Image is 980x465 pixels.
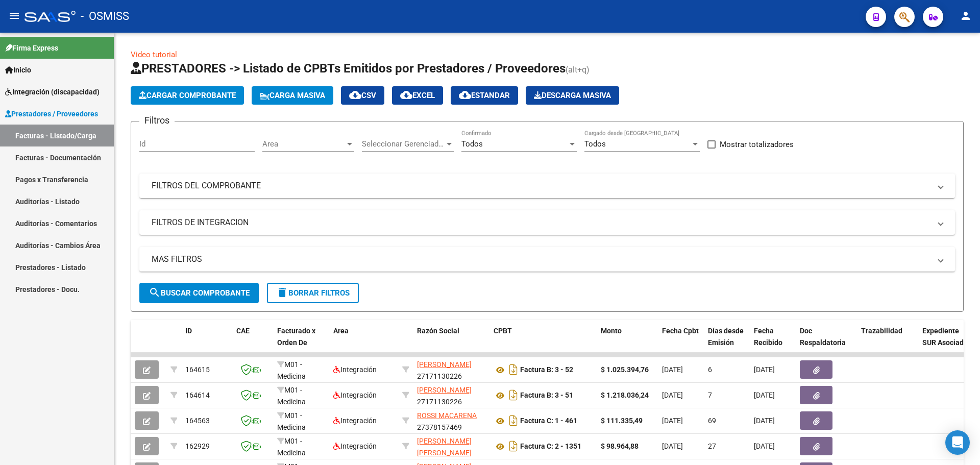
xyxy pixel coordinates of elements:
[131,50,177,59] a: Video tutorial
[276,286,288,299] mat-icon: delete
[252,86,333,105] button: Carga Masiva
[754,442,775,450] span: [DATE]
[333,391,377,399] span: Integración
[566,65,590,75] span: (alt+q)
[662,327,699,335] span: Fecha Cpbt
[276,288,350,298] span: Borrar Filtros
[861,327,902,335] span: Trazabilidad
[520,391,573,400] strong: Factura B: 3 - 51
[662,391,683,399] span: [DATE]
[601,327,622,335] span: Monto
[81,5,129,28] span: - OSMISS
[333,417,377,425] span: Integración
[277,386,306,418] span: M01 - Medicina Esencial
[267,283,359,303] button: Borrar Filtros
[417,360,472,369] span: [PERSON_NAME]
[149,286,161,299] mat-icon: search
[8,10,20,22] mat-icon: menu
[754,327,782,347] span: Fecha Recibido
[507,438,520,454] i: Descargar documento
[185,417,210,425] span: 164563
[520,366,573,374] strong: Factura B: 3 - 52
[341,86,384,105] button: CSV
[662,417,683,425] span: [DATE]
[520,417,577,425] strong: Factura C: 1 - 461
[922,327,968,347] span: Expediente SUR Asociado
[494,327,512,335] span: CPBT
[520,443,581,451] strong: Factura C: 2 - 1351
[392,86,443,105] button: EXCEL
[704,320,750,365] datatable-header-cell: Días desde Emisión
[601,442,639,450] strong: $ 98.964,88
[461,139,483,149] span: Todos
[349,91,376,100] span: CSV
[708,391,712,399] span: 7
[333,327,349,335] span: Area
[362,139,445,149] span: Seleccionar Gerenciador
[262,139,345,149] span: Area
[662,365,683,374] span: [DATE]
[960,10,972,22] mat-icon: person
[333,442,377,450] span: Integración
[750,320,796,365] datatable-header-cell: Fecha Recibido
[507,387,520,403] i: Descargar documento
[139,283,259,303] button: Buscar Comprobante
[754,417,775,425] span: [DATE]
[601,365,649,374] strong: $ 1.025.394,76
[333,365,377,374] span: Integración
[708,327,744,347] span: Días desde Emisión
[507,412,520,429] i: Descargar documento
[139,113,175,128] h3: Filtros
[601,391,649,399] strong: $ 1.218.036,24
[417,410,485,431] div: 27378157469
[149,288,250,298] span: Buscar Comprobante
[796,320,857,365] datatable-header-cell: Doc Respaldatoria
[152,217,930,228] mat-panel-title: FILTROS DE INTEGRACION
[417,359,485,380] div: 27171130226
[417,386,472,394] span: [PERSON_NAME]
[459,89,471,101] mat-icon: cloud_download
[417,384,485,406] div: 27171130226
[451,86,518,105] button: Estandar
[349,89,361,101] mat-icon: cloud_download
[507,361,520,378] i: Descargar documento
[5,42,58,54] span: Firma Express
[232,320,273,365] datatable-header-cell: CAE
[181,320,232,365] datatable-header-cell: ID
[185,391,210,399] span: 164614
[601,417,643,425] strong: $ 111.335,49
[329,320,398,365] datatable-header-cell: Area
[708,417,716,425] span: 69
[754,391,775,399] span: [DATE]
[597,320,658,365] datatable-header-cell: Monto
[945,430,970,455] div: Open Intercom Messenger
[139,210,955,235] mat-expansion-panel-header: FILTROS DE INTEGRACION
[260,91,325,100] span: Carga Masiva
[459,91,510,100] span: Estandar
[152,180,930,191] mat-panel-title: FILTROS DEL COMPROBANTE
[526,86,619,105] app-download-masive: Descarga masiva de comprobantes (adjuntos)
[185,365,210,374] span: 164615
[277,360,306,392] span: M01 - Medicina Esencial
[236,327,250,335] span: CAE
[277,327,315,347] span: Facturado x Orden De
[139,91,236,100] span: Cargar Comprobante
[413,320,489,365] datatable-header-cell: Razón Social
[5,108,98,119] span: Prestadores / Proveedores
[5,86,100,97] span: Integración (discapacidad)
[5,64,31,76] span: Inicio
[584,139,606,149] span: Todos
[754,365,775,374] span: [DATE]
[417,437,472,457] span: [PERSON_NAME] [PERSON_NAME]
[720,138,794,151] span: Mostrar totalizadores
[534,91,611,100] span: Descarga Masiva
[708,442,716,450] span: 27
[662,442,683,450] span: [DATE]
[489,320,597,365] datatable-header-cell: CPBT
[400,89,412,101] mat-icon: cloud_download
[131,86,244,105] button: Cargar Comprobante
[273,320,329,365] datatable-header-cell: Facturado x Orden De
[857,320,918,365] datatable-header-cell: Trazabilidad
[708,365,712,374] span: 6
[526,86,619,105] button: Descarga Masiva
